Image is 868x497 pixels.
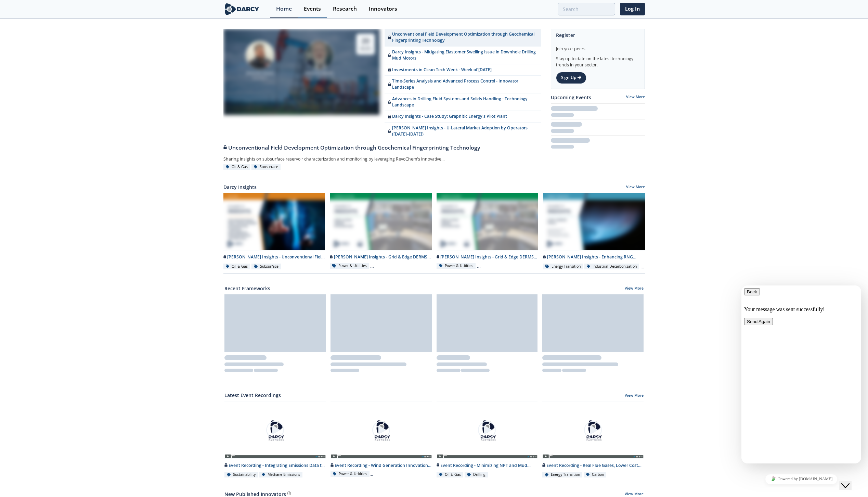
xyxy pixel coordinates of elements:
a: Recent Frameworks [224,285,270,292]
div: Oil & Gas [437,472,464,478]
div: Stay up to date on the latest technology trends in your sector. [556,52,640,68]
img: play-chapters-gray.svg [583,420,603,439]
iframe: chat widget [839,470,861,490]
a: Video Content Event Recording - Integrating Emissions Data for Compliance and Operational Action ... [222,401,328,478]
div: Research [333,6,357,12]
img: John Sinclair [305,41,334,69]
div: Power & Utilities [330,263,369,269]
div: Power & Utilities [437,263,476,269]
div: [PERSON_NAME] Insights - Grid & Edge DERMS Integration [330,254,432,260]
a: View More [626,184,645,191]
img: information.svg [287,492,291,495]
a: Time-Series Analysis and Advanced Process Control - Innovator Landscape [385,76,541,93]
a: Darcy Insights - Case Study: Graphitic Energy's Pilot Plant [385,111,541,122]
div: 20 [360,36,371,45]
img: play-chapters-gray.svg [477,420,496,439]
a: Bob Aylsworth [PERSON_NAME] RevoChem John Sinclair [PERSON_NAME] Sinclair Exploration LLC 20 Aug [223,29,380,140]
div: Power & Utilities [331,471,370,477]
a: Video Content Event Recording - Wind Generation Innovations: Enhancing Onshore Asset Performance ... [328,401,434,478]
div: Energy Transition [542,472,582,478]
a: Unconventional Field Development Optimization through Geochemical Fingerprinting Technology [385,29,541,47]
img: Video Content [331,402,432,458]
div: Sinclair Exploration LLC [292,76,347,80]
a: Darcy Insights [223,183,257,191]
img: play-chapters-gray.svg [265,420,285,439]
a: Log In [620,3,645,15]
div: Unconventional Field Development Optimization through Geochemical Fingerprinting Technology [223,144,541,152]
a: View More [625,286,644,292]
div: RevoChem [233,76,287,80]
iframe: chat widget [741,285,861,463]
div: Sharing insights on subsurface reservoir characterization and monitoring by leveraging RevoChem's... [223,154,453,164]
img: Video Content [437,402,538,458]
a: View More [625,393,644,399]
div: Aug [360,45,371,52]
img: Bob Aylsworth [246,41,274,69]
img: Video Content [224,402,326,458]
img: play-chapters-gray.svg [372,420,391,439]
img: Video Content [542,402,644,458]
a: Darcy Insights - Unconventional Field Development Optimization through Geochemical Fingerprinting... [221,193,328,270]
a: Upcoming Events [551,94,591,101]
a: Unconventional Field Development Optimization through Geochemical Fingerprinting Technology [223,140,541,152]
a: Video Content Event Recording - Real Flue Gases, Lower Cost Pilots: Meet CCU at the NCCC Energy T... [540,401,646,478]
a: View More [626,94,645,99]
div: Join your peers [556,41,640,52]
div: Industrial Decarbonization [584,264,639,270]
div: Innovators [369,6,397,12]
div: Oil & Gas [223,264,250,270]
a: Investments in Clean Tech Week - Week of [DATE] [385,64,541,76]
div: Unconventional Field Development Optimization through Geochemical Fingerprinting Technology [388,31,537,44]
div: [PERSON_NAME] Insights - Unconventional Field Development Optimization through Geochemical Finger... [223,254,325,260]
div: Event Recording - Minimizing NPT and Mud Costs with Automated Fluids Intelligence [437,462,538,469]
iframe: chat widget [741,471,861,487]
a: Darcy Insights - Enhancing RNG innovation preview [PERSON_NAME] Insights - Enhancing RNG innovati... [541,193,647,270]
div: Carbon [584,472,607,478]
a: Video Content Event Recording - Minimizing NPT and Mud Costs with Automated Fluids Intelligence O... [434,401,540,478]
div: Subsurface [251,264,281,270]
img: logo-wide.svg [223,3,261,15]
div: Event Recording - Real Flue Gases, Lower Cost Pilots: Meet CCU at the NCCC [542,462,644,469]
div: Event Recording - Wind Generation Innovations: Enhancing Onshore Asset Performance and Enabling O... [331,462,432,469]
a: Sign Up [556,72,586,84]
a: Darcy Insights - Grid & Edge DERMS Integration preview [PERSON_NAME] Insights - Grid & Edge DERMS... [327,193,434,270]
div: Events [304,6,321,12]
a: Latest Event Recordings [224,392,281,399]
div: [PERSON_NAME] Insights - Grid & Edge DERMS Consolidated Deck [437,254,539,260]
div: [PERSON_NAME] [233,71,287,76]
div: Event Recording - Integrating Emissions Data for Compliance and Operational Action [224,462,326,469]
a: Darcy Insights - Mitigating Elastomer Swelling Issue in Downhole Drilling Mud Motors [385,47,541,64]
div: [PERSON_NAME] Insights - Enhancing RNG innovation [543,254,645,260]
div: Drilling [465,472,488,478]
div: [PERSON_NAME] [292,71,347,76]
a: Advances in Drilling Fluid Systems and Solids Handling - Technology Landscape [385,93,541,111]
a: Darcy Insights - Grid & Edge DERMS Consolidated Deck preview [PERSON_NAME] Insights - Grid & Edge... [434,193,541,270]
input: Advanced Search [558,3,615,15]
div: Register [556,29,640,41]
div: Energy Transition [543,264,583,270]
div: Sustainability [224,472,258,478]
div: Subsurface [251,164,281,170]
a: [PERSON_NAME] Insights - U-Lateral Market Adoption by Operators ([DATE]–[DATE]) [385,123,541,140]
div: Home [276,6,292,12]
div: Oil & Gas [223,164,250,170]
div: Methane Emissions [259,472,303,478]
